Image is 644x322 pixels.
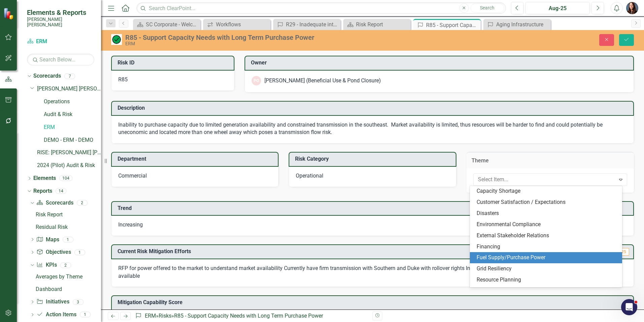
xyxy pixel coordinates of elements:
[56,188,66,194] div: 14
[477,254,618,262] div: Fuel Supply/Purchase Power
[118,205,630,211] h3: Trend
[36,212,101,218] div: Risk Report
[118,299,630,305] h3: Mitigation Capability Score
[60,262,71,268] div: 2
[111,34,122,45] img: Manageable
[477,232,618,240] div: External Stakeholder Relations
[3,7,15,20] img: ClearPoint Strategy
[34,222,101,233] a: Residual Risk
[27,54,94,65] input: Search Below...
[528,4,587,12] div: Aug-25
[118,121,627,137] p: Inability to purchase capacity due to limited generation availability and constrained transmissio...
[356,20,409,29] div: Risk Report
[251,60,630,66] h3: Owner
[74,249,85,255] div: 1
[174,313,323,319] div: R85 - Support Capacity Needs with Long Term Purchase Power
[64,73,75,79] div: 7
[118,172,147,179] span: Commercial
[33,175,56,182] a: Elements
[77,200,88,206] div: 2
[34,284,101,295] a: Dashboard
[118,105,630,111] h3: Description
[125,41,404,46] div: ERM
[36,286,101,292] div: Dashboard
[477,198,618,206] div: Customer Satisfaction / Expectations
[205,20,269,29] a: Workflows
[36,224,101,230] div: Residual Risk
[296,172,323,179] span: Operational
[496,20,549,29] div: Aging Infrastructure
[36,248,71,256] a: Objectives
[477,243,618,251] div: Financing
[118,265,609,279] span: RFP for power offered to the market to understand market availability Currently have firm transmi...
[80,312,91,318] div: 1
[37,162,101,169] a: 2024 (Pilot) Audit & Risk
[125,34,404,41] div: R85 - Support Capacity Needs with Long Term Purchase Power
[27,38,94,46] a: ERM
[136,2,506,14] input: Search ClearPoint...
[34,209,101,220] a: Risk Report
[37,149,101,157] a: RISE: [PERSON_NAME] [PERSON_NAME] Recognizing Innovation, Safety and Excellence
[44,98,101,106] a: Operations
[135,20,199,29] a: SC Corporate - Welcome to ClearPoint
[34,271,101,282] a: Averages by Theme
[118,221,143,228] span: Increasing
[27,8,94,17] span: Elements & Reports
[44,124,101,131] a: ERM
[36,311,76,319] a: Action Items
[264,77,381,85] div: [PERSON_NAME] (Beneficial Use & Pond Closure)
[27,17,94,28] small: [PERSON_NAME] [PERSON_NAME]
[145,313,156,319] a: ERM
[118,248,514,254] h3: Current Risk Mitigation Efforts
[477,210,618,217] div: Disasters
[471,3,504,13] button: Search
[286,20,339,29] div: R29 - Inadequate internal capacity, market capacity, or transmission availability.
[477,187,618,195] div: Capacity Shortage
[36,274,101,280] div: Averages by Theme
[477,276,618,284] div: Resource Planning
[477,265,618,273] div: Grid Resiliency
[33,187,52,195] a: Reports
[216,20,269,29] div: Workflows
[159,313,171,319] a: Risks
[44,136,101,144] a: DEMO - ERM - DEMO
[480,5,494,10] span: Search
[59,176,72,181] div: 104
[118,60,230,66] h3: Risk ID
[36,261,57,269] a: KPIs
[275,20,339,29] a: R29 - Inadequate internal capacity, market capacity, or transmission availability.
[44,111,101,118] a: Audit & Risk
[626,2,638,14] img: Tami Griswold
[135,312,367,320] div: » »
[36,199,73,207] a: Scorecards
[118,76,128,83] span: R85
[477,221,618,229] div: Environmental Compliance
[73,299,84,305] div: 3
[33,72,61,80] a: Scorecards
[472,158,629,164] h3: Theme
[36,236,59,244] a: Maps
[118,156,275,162] h3: Department
[146,20,199,29] div: SC Corporate - Welcome to ClearPoint
[621,299,637,315] iframe: Intercom live chat
[426,21,479,29] div: R85 - Support Capacity Needs with Long Term Purchase Power
[485,20,549,29] a: Aging Infrastructure
[252,76,261,85] div: PO
[345,20,409,29] a: Risk Report
[63,237,73,242] div: 1
[525,2,590,14] button: Aug-25
[37,85,101,93] a: [PERSON_NAME] [PERSON_NAME] CORPORATE Balanced Scorecard
[295,156,452,162] h3: Risk Category
[36,298,69,306] a: Initiatives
